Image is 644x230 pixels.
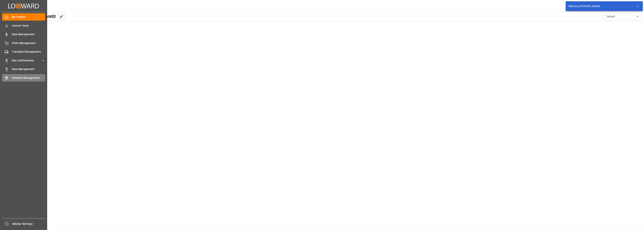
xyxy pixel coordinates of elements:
[2,22,45,29] a: Control Tower
[607,15,615,19] span: Default
[2,48,45,55] a: Transport Management
[2,66,45,73] a: Data Management
[12,15,45,19] span: My Cockpit
[12,50,45,54] span: Transport Management
[12,24,45,28] span: Control Tower
[12,76,45,80] span: Timeslot Management
[12,41,45,45] span: Order Management
[12,67,45,71] span: Data Management
[12,222,46,226] span: Sidebar Settings
[16,13,56,20] span: Hello [PERSON_NAME]!
[12,59,41,63] span: Non Conformance
[568,4,633,8] div: Welcome, [PERSON_NAME]
[12,32,45,36] span: Rate Management
[2,74,45,81] a: Timeslot Management
[2,13,45,21] a: My Cockpit
[2,39,45,47] a: Order Management
[604,13,641,20] button: open menu
[2,31,45,38] a: Rate Management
